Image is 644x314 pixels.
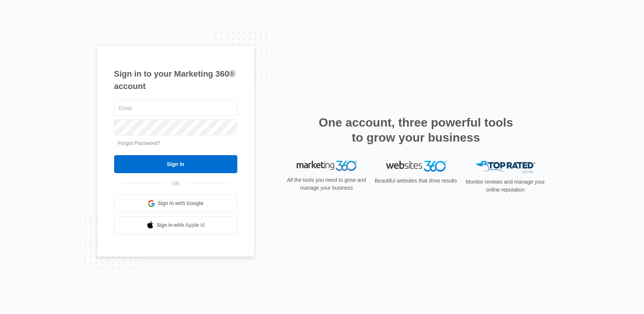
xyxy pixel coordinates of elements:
span: Sign in with Apple Id [157,221,205,229]
h1: Sign in to your Marketing 360® account [114,68,237,92]
p: All the tools you need to grow and manage your business [285,176,369,192]
img: Websites 360 [386,161,446,172]
input: Sign In [114,155,237,173]
p: Beautiful websites that drive results [374,177,458,185]
span: OR [166,180,185,188]
a: Sign in with Google [114,195,237,213]
span: Sign in with Google [158,199,204,207]
input: Email [114,100,237,116]
img: Top Rated Local [475,161,535,173]
a: Forgot Password? [118,140,161,146]
a: Sign in with Apple Id [114,216,237,234]
img: Marketing 360 [297,161,357,171]
h2: One account, three powerful tools to grow your business [317,115,516,145]
p: Monitor reviews and manage your online reputation [463,178,547,194]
